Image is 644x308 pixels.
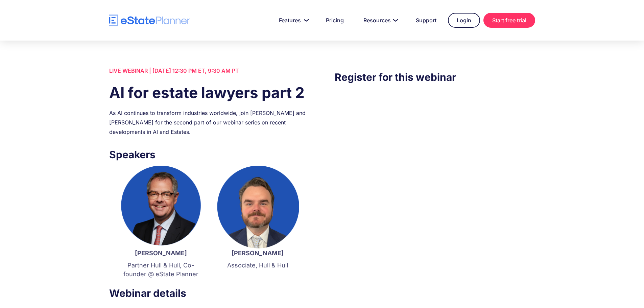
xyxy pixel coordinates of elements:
p: Partner Hull & Hull, Co-founder @ eState Planner [119,261,202,279]
div: As AI continues to transform industries worldwide, join [PERSON_NAME] and [PERSON_NAME] for the s... [109,108,309,137]
a: home [109,15,190,26]
strong: [PERSON_NAME] [232,250,284,257]
strong: [PERSON_NAME] [135,250,187,257]
p: Associate, Hull & Hull [216,261,299,270]
div: LIVE WEBINAR | [DATE] 12:30 PM ET, 9:30 AM PT [109,66,309,75]
h1: AI for estate lawyers part 2 [109,82,309,103]
a: Pricing [318,14,352,27]
h3: Register for this webinar [335,69,535,85]
a: Resources [355,14,404,27]
a: Features [271,14,314,27]
a: Start free trial [483,13,535,28]
h3: Webinar details [109,285,309,301]
h3: Speakers [109,147,309,162]
a: Support [408,14,445,27]
a: Login [448,13,480,28]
